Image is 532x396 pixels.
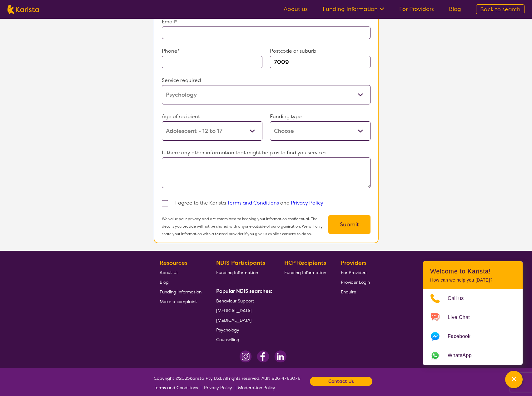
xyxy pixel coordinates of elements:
a: Blog [160,277,201,287]
p: Email* [162,17,370,27]
a: Terms and Conditions [227,200,279,206]
p: | [235,383,236,392]
span: Funding Information [284,270,326,275]
a: [MEDICAL_DATA] [216,306,270,315]
span: Funding Information [160,289,201,295]
button: Channel Menu [505,371,523,388]
span: Funding Information [216,270,258,275]
span: Moderation Policy [238,385,275,390]
a: Behaviour Support [216,296,270,306]
p: Age of recipient [162,112,262,121]
a: For Providers [399,5,434,13]
span: Call us [448,294,471,303]
p: Funding type [270,112,370,121]
div: Channel Menu [423,261,523,365]
img: Facebook [257,350,269,363]
a: Blog [449,5,461,13]
p: I agree to the Karista and [175,198,323,208]
a: For Providers [341,268,370,277]
span: Counselling [216,337,239,342]
a: Enquire [341,287,370,297]
b: HCP Recipients [284,259,326,267]
span: Provider Login [341,279,370,285]
a: Funding Information [160,287,201,297]
span: Copyright © 2025 Karista Pty Ltd. All rights reserved. ABN 92614763076 [154,374,301,392]
a: Counselling [216,335,270,344]
b: Contact Us [328,377,354,386]
a: Psychology [216,325,270,335]
b: Popular NDIS searches: [216,288,272,294]
span: About Us [160,270,178,275]
img: LinkedIn [274,350,286,363]
a: Funding Information [216,268,270,277]
img: Karista logo [7,5,39,14]
a: Moderation Policy [238,383,275,392]
p: | [201,383,201,392]
b: Providers [341,259,366,267]
a: Terms and Conditions [154,383,198,392]
p: We value your privacy and are committed to keeping your information confidential. The details you... [162,215,328,238]
span: Enquire [341,289,356,295]
span: [MEDICAL_DATA] [216,308,251,313]
b: Resources [160,259,187,267]
a: Privacy Policy [204,383,232,392]
b: NDIS Participants [216,259,265,267]
p: Is there any other information that might help us to find you services [162,148,370,157]
span: For Providers [341,270,367,275]
ul: Choose channel [423,289,523,365]
img: Instagram [240,350,252,363]
a: Provider Login [341,277,370,287]
a: [MEDICAL_DATA] [216,315,270,325]
span: Make a complaint [160,299,197,304]
a: About us [284,5,308,13]
p: Service required [162,76,370,85]
p: Postcode or suburb [270,46,370,56]
h2: Welcome to Karista! [430,268,515,275]
span: Facebook [448,332,478,341]
span: WhatsApp [448,351,479,360]
a: Funding Information [323,5,384,13]
span: [MEDICAL_DATA] [216,317,251,323]
span: Psychology [216,327,239,333]
button: Submit [328,215,370,234]
a: Privacy Policy [291,200,323,206]
a: Web link opens in a new tab. [423,346,523,365]
a: Make a complaint [160,297,201,306]
p: Phone* [162,46,262,56]
a: Funding Information [284,268,326,277]
p: How can we help you [DATE]? [430,278,515,283]
a: Back to search [476,4,525,14]
span: Blog [160,279,169,285]
span: Terms and Conditions [154,385,198,390]
span: Back to search [480,6,520,13]
span: Live Chat [448,313,477,322]
span: Privacy Policy [204,385,232,390]
span: Behaviour Support [216,298,254,304]
a: About Us [160,268,201,277]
